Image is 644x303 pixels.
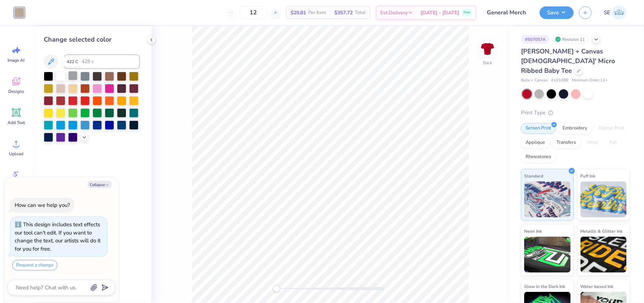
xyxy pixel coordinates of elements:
[273,285,280,292] div: Accessibility label
[521,77,547,84] span: Bella + Canvas
[481,5,534,20] input: Untitled Design
[15,202,70,209] div: How can we help you?
[521,137,550,148] div: Applique
[15,221,100,252] div: This design includes text effects our tool can't edit. If you want to change the text, our artist...
[580,227,623,235] span: Metallic & Glitter Ink
[572,77,608,84] span: Minimum Order: 12 +
[63,57,82,67] div: 422 C
[8,120,25,126] span: Add Text
[580,237,627,273] img: Metallic & Glitter Ink
[239,6,267,19] input: – –
[8,89,24,94] span: Designs
[524,237,570,273] img: Neon Ink
[524,181,570,217] img: Standard
[601,5,630,20] a: SE
[88,181,112,188] button: Collapse
[355,9,366,16] span: Total
[420,9,459,16] span: [DATE] - [DATE]
[552,137,580,148] div: Transfers
[64,55,140,69] input: e.g. 7428 c
[580,181,627,217] img: Puff Ink
[12,260,57,270] button: Request a change
[334,9,353,16] span: $357.72
[583,137,603,148] div: Vinyl
[524,283,565,290] span: Glow in the Dark Ink
[464,10,470,15] span: Free
[8,57,25,63] span: Image AI
[291,9,306,16] span: $29.81
[524,172,543,180] span: Standard
[612,5,626,20] img: Shirley Evaleen B
[44,35,140,44] div: Change selected color
[580,283,614,290] span: Water based Ink
[553,35,589,44] div: Revision 11
[308,9,326,16] span: Per Item
[521,47,615,75] span: [PERSON_NAME] + Canvas [DEMOGRAPHIC_DATA]' Micro Ribbed Baby Tee
[551,77,568,84] span: # 1010BE
[521,109,630,117] div: Print Type
[540,6,574,19] button: Save
[604,9,610,17] span: SE
[521,123,556,134] div: Screen Print
[380,9,408,16] span: Est. Delivery
[480,42,495,56] img: Back
[521,35,550,44] div: # 507057A
[594,123,629,134] div: Digital Print
[580,172,596,180] span: Puff Ink
[558,123,592,134] div: Embroidery
[483,60,492,66] div: Back
[9,151,23,157] span: Upload
[605,137,622,148] div: Foil
[521,152,556,162] div: Rhinestones
[524,227,542,235] span: Neon Ink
